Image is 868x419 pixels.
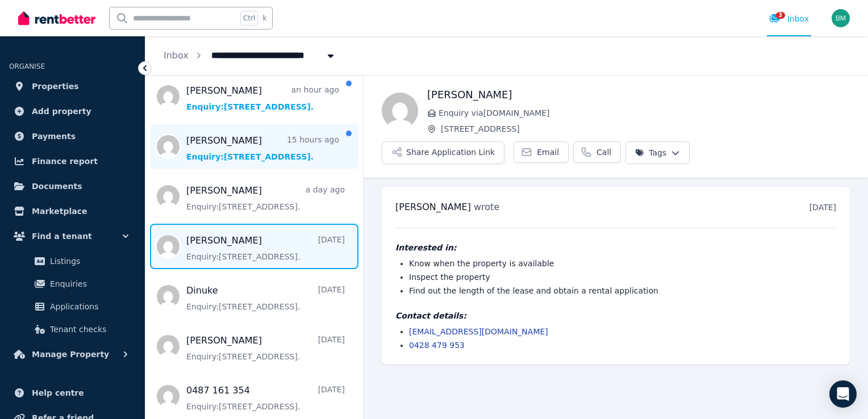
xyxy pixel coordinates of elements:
[18,10,95,27] img: RentBetter
[395,202,471,212] span: [PERSON_NAME]
[32,204,87,218] span: Marketplace
[186,84,339,112] a: [PERSON_NAME]an hour agoEnquiry:[STREET_ADDRESS].
[145,36,354,75] nav: Breadcrumb
[409,258,836,269] li: Know when the property is available
[9,62,45,70] span: ORGANISE
[409,285,836,296] li: Find out the length of the lease and obtain a rental application
[186,384,345,412] a: 0487 161 354[DATE]Enquiry:[STREET_ADDRESS].
[14,318,131,341] a: Tenant checks
[832,9,850,27] img: Franmal Pty Ltd
[186,284,345,312] a: Dinuke[DATE]Enquiry:[STREET_ADDRESS].
[9,343,136,366] button: Manage Property
[32,386,84,400] span: Help centre
[9,100,136,123] a: Add property
[32,154,98,168] span: Finance report
[9,382,136,404] a: Help centre
[50,322,127,336] span: Tenant checks
[409,341,465,350] a: 0428 479 953
[409,327,548,336] a: [EMAIL_ADDRESS][DOMAIN_NAME]
[186,334,345,362] a: [PERSON_NAME][DATE]Enquiry:[STREET_ADDRESS].
[769,13,809,24] div: Inbox
[14,273,131,295] a: Enquiries
[32,179,82,193] span: Documents
[382,141,504,164] button: Share Application Link
[164,50,189,61] a: Inbox
[32,129,76,143] span: Payments
[186,184,345,212] a: [PERSON_NAME]a day agoEnquiry:[STREET_ADDRESS].
[573,141,621,163] a: Call
[9,150,136,173] a: Finance report
[9,125,136,148] a: Payments
[9,200,136,223] a: Marketplace
[9,75,136,98] a: Properties
[50,300,127,313] span: Applications
[9,175,136,198] a: Documents
[809,203,836,212] time: [DATE]
[14,250,131,273] a: Listings
[537,146,559,158] span: Email
[50,254,127,268] span: Listings
[596,146,611,158] span: Call
[14,295,131,318] a: Applications
[776,12,785,19] span: 3
[395,242,836,253] h4: Interested in:
[439,107,850,119] span: Enquiry via [DOMAIN_NAME]
[186,234,345,262] a: [PERSON_NAME][DATE]Enquiry:[STREET_ADDRESS].
[50,277,127,291] span: Enquiries
[441,123,850,135] span: [STREET_ADDRESS]
[240,11,258,26] span: Ctrl
[32,104,91,118] span: Add property
[32,229,92,243] span: Find a tenant
[409,271,836,283] li: Inspect the property
[395,310,836,321] h4: Contact details:
[427,87,850,103] h1: [PERSON_NAME]
[262,14,266,23] span: k
[625,141,690,164] button: Tags
[32,347,109,361] span: Manage Property
[474,202,499,212] span: wrote
[514,141,569,163] a: Email
[186,134,339,162] a: [PERSON_NAME]15 hours agoEnquiry:[STREET_ADDRESS].
[9,225,136,248] button: Find a tenant
[829,380,857,408] div: Open Intercom Messenger
[32,79,79,93] span: Properties
[382,93,418,129] img: Sophia
[635,147,666,158] span: Tags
